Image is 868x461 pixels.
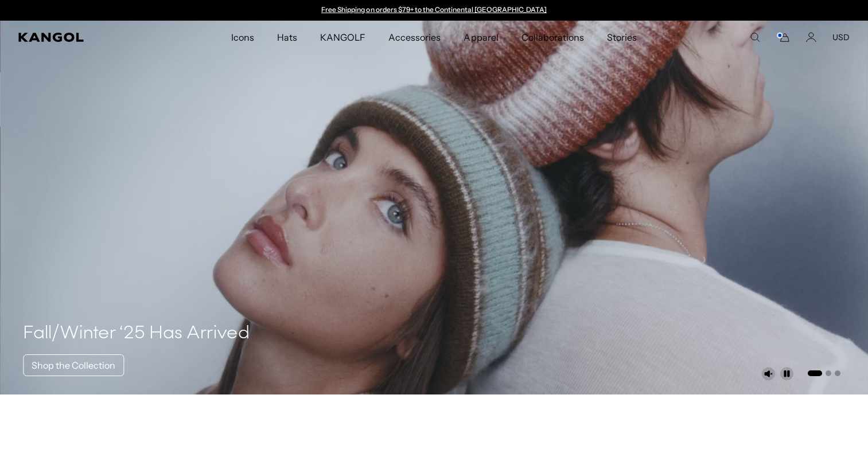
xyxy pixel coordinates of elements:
a: KANGOLF [309,21,377,54]
span: Stories [607,21,637,54]
a: Hats [266,21,309,54]
div: 1 of 2 [316,6,552,15]
h4: Fall/Winter ‘25 Has Arrived [23,322,250,345]
button: Go to slide 3 [835,370,840,376]
span: Collaborations [521,21,584,54]
button: Unmute [761,367,775,381]
a: Free Shipping on orders $79+ to the Continental [GEOGRAPHIC_DATA] [321,5,547,14]
span: Hats [277,21,297,54]
a: Stories [595,21,648,54]
div: Announcement [316,6,552,15]
button: Cart [776,32,790,42]
a: Icons [220,21,266,54]
a: Apparel [452,21,509,54]
a: Account [806,32,816,42]
a: Kangol [18,33,153,42]
a: Accessories [377,21,452,54]
a: Shop the Collection [23,354,124,376]
button: USD [832,32,850,42]
span: Icons [231,21,254,54]
summary: Search here [750,32,760,42]
button: Go to slide 1 [808,370,822,376]
span: Accessories [388,21,441,54]
ul: Select a slide to show [807,368,840,377]
span: KANGOLF [320,21,365,54]
button: Pause [780,367,793,381]
slideshow-component: Announcement bar [316,6,552,15]
span: Apparel [464,21,498,54]
button: Go to slide 2 [826,370,831,376]
a: Collaborations [510,21,595,54]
